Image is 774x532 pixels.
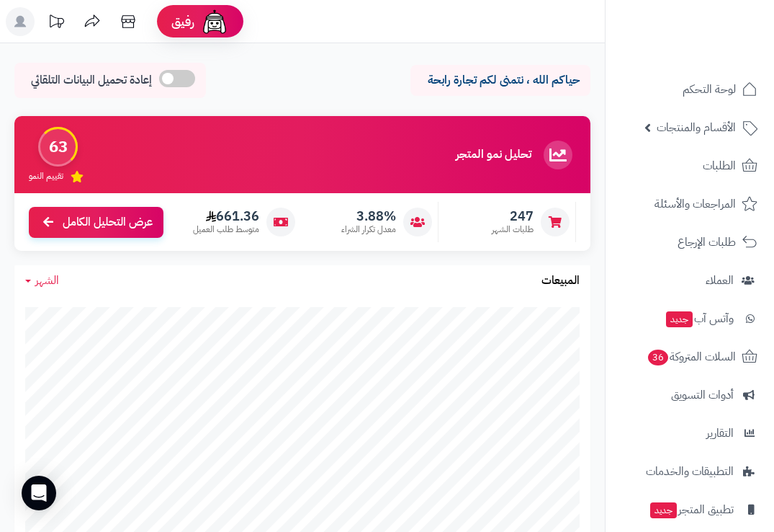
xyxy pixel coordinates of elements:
img: ai-face.png [200,7,229,36]
a: السلات المتروكة36 [614,340,765,374]
span: وآتس آب [665,309,734,329]
h3: المبيعات [541,275,580,288]
a: التطبيقات والخدمات [614,454,765,489]
span: جديد [650,502,677,518]
span: السلات المتروكة [647,347,736,367]
span: 661.36 [193,208,259,224]
a: الشهر [25,272,59,289]
span: التقارير [706,423,734,443]
div: Open Intercom Messenger [22,476,56,510]
span: إعادة تحميل البيانات التلقائي [31,72,152,89]
a: وآتس آبجديد [614,301,765,336]
span: رفيق [171,13,194,30]
span: عرض التحليل الكامل [63,214,153,231]
a: أدوات التسويق [614,378,765,412]
span: متوسط طلب العميل [193,223,259,236]
span: جديد [666,311,693,327]
span: الأقسام والمنتجات [657,118,736,138]
h3: تحليل نمو المتجر [456,148,531,161]
a: الطلبات [614,148,765,183]
a: تحديثات المنصة [38,7,74,40]
span: 247 [492,208,534,224]
a: لوحة التحكم [614,72,765,107]
span: الطلبات [703,156,736,176]
span: 36 [648,350,668,365]
a: العملاء [614,263,765,298]
a: عرض التحليل الكامل [29,207,163,238]
span: أدوات التسويق [671,385,734,405]
span: تطبيق المتجر [649,500,734,520]
span: الشهر [35,272,59,289]
a: طلبات الإرجاع [614,225,765,260]
span: لوحة التحكم [683,79,736,99]
span: تقييم النمو [29,170,63,182]
span: العملاء [706,270,734,291]
span: 3.88% [341,208,396,224]
a: تطبيق المتجرجديد [614,492,765,527]
span: المراجعات والأسئلة [654,194,736,214]
p: حياكم الله ، نتمنى لكم تجارة رابحة [421,72,580,89]
span: معدل تكرار الشراء [341,223,396,236]
span: طلبات الإرجاع [678,232,736,252]
a: التقارير [614,416,765,451]
a: المراجعات والأسئلة [614,187,765,221]
span: طلبات الشهر [492,223,534,236]
span: التطبيقات والخدمات [646,461,734,482]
